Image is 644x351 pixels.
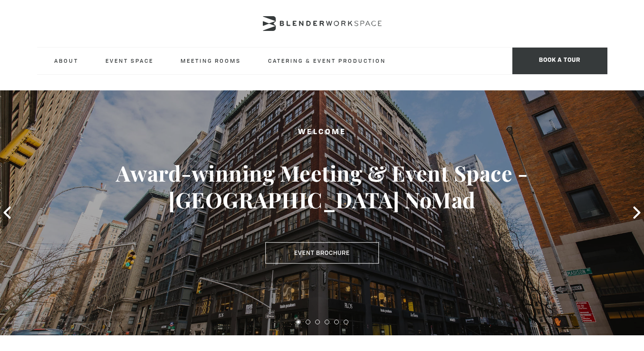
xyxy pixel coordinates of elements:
[260,48,394,74] a: Catering & Event Production
[32,127,612,138] h2: Welcome
[512,48,607,74] span: Book a tour
[98,48,161,74] a: Event Space
[32,160,612,213] h3: Award-winning Meeting & Event Space - [GEOGRAPHIC_DATA] NoMad
[173,48,249,74] a: Meeting Rooms
[265,242,379,264] a: Event Brochure
[47,48,86,74] a: About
